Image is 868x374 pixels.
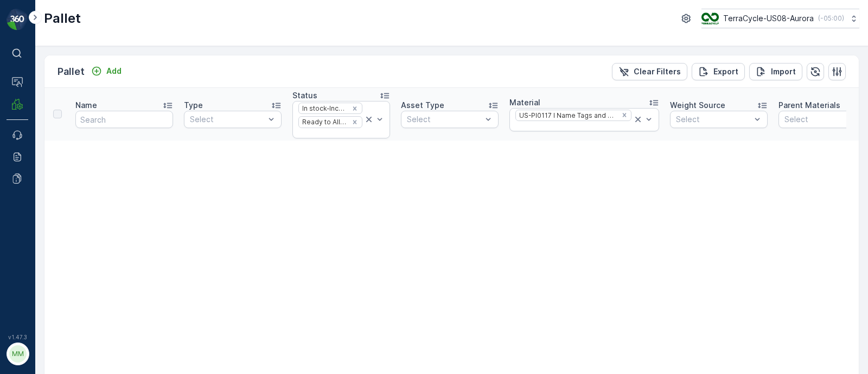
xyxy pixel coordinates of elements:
input: Search [75,111,173,128]
div: Ready to Allocation [299,117,348,127]
button: Clear Filters [612,63,687,80]
button: Add [87,65,126,78]
p: Export [713,66,738,77]
div: Remove In stock-Incoming [349,104,361,113]
p: Pallet [44,10,81,27]
p: Select [407,114,482,125]
p: MRF.US08 [34,348,72,359]
p: Select [676,114,751,125]
button: MM [7,343,28,365]
span: v 1.47.3 [7,334,28,340]
p: Asset Type [401,100,444,111]
button: Import [749,63,802,80]
p: Clear Filters [634,66,681,77]
p: Type [184,100,203,111]
div: MM [9,345,27,363]
div: Remove US-PI0117 I Name Tags and Lanyards [618,111,630,119]
p: Parent Materials [778,100,840,111]
img: logo [7,9,28,30]
p: ⌘B [25,49,36,58]
div: US-PI0117 I Name Tags and Lanyards [516,110,617,121]
img: image_ci7OI47.png [701,12,719,24]
button: Export [692,63,745,80]
p: Add [106,66,122,77]
p: Import [771,66,796,77]
p: TerraCycle-US08-Aurora [723,13,814,24]
button: TerraCycle-US08-Aurora(-05:00) [701,9,859,28]
p: Name [75,100,97,111]
p: Select [190,114,265,125]
p: ( -05:00 ) [818,14,844,23]
p: Pallet [58,64,85,79]
div: In stock-Incoming [299,103,348,113]
p: Material [509,97,540,108]
div: Remove Ready to Allocation [349,118,361,126]
p: Status [292,90,317,101]
p: Weight Source [670,100,725,111]
p: Select [784,114,859,125]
